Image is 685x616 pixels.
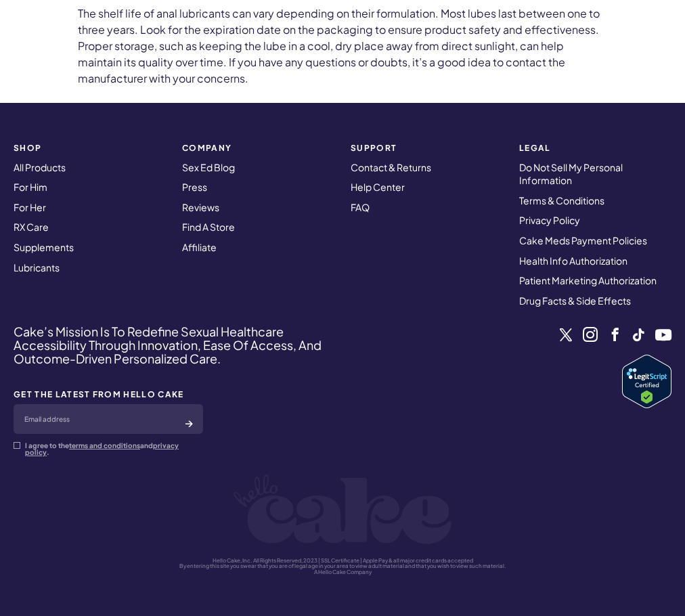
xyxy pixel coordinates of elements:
strong: Legal [519,144,671,152]
p: Hello Cake, Inc. All Rights Reserved, 2023 | SSL Certificate | Apple Pay & all major credit cards... [14,558,671,564]
a: Affiliate [182,241,217,253]
a: Press [182,181,207,193]
a: Supplements [14,241,74,253]
a: Help Center [351,181,405,193]
a: For Her [14,201,46,213]
p: By entering this site you swear that you are of legal age in your area to view adult material and... [14,563,671,569]
a: For Him [14,181,47,193]
img: Verify Approval for www.hellocake.com [622,355,671,408]
strong: COMPANY [182,144,334,152]
a: Lubricants [14,261,60,273]
a: Do Not Sell My Personal Information [519,161,623,187]
a: Sex Ed Blog [182,161,235,173]
a: Drug Facts & Side Effects [519,294,631,307]
a: Contact & Returns [351,161,431,173]
p: I agree to the and . [25,442,203,456]
a: RX Care [14,221,49,233]
a: All Products [14,161,66,173]
a: Reviews [182,201,219,213]
strong: Support [351,144,503,152]
img: logo-white [234,475,452,544]
a: Terms & Conditions [519,194,604,206]
a: terms and conditions [69,441,140,449]
a: FAQ [351,201,370,213]
a: Patient Marketing Authorization [519,274,657,286]
strong: SHOP [14,144,166,152]
strong: GET THE LATEST FROM HELLO CAKE [14,390,203,399]
h4: Cake’s Mission Is To Redefine Sexual Healthcare Accessibility Through Innovation, Ease Of Access,... [14,325,342,365]
a: Find A Store [182,221,235,233]
a: A Hello Cake Company [314,569,372,575]
a: Verify LegitScript Approval for www.hellocake.com [622,355,671,408]
a: Cake Meds Payment Policies [519,234,647,246]
a: Health Info Authorization [519,255,627,267]
a: privacy policy [25,441,179,456]
a: Privacy Policy [519,214,580,226]
p: The shelf life of anal lubricants can vary depending on their formulation. Most lubes last betwee... [78,5,607,87]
